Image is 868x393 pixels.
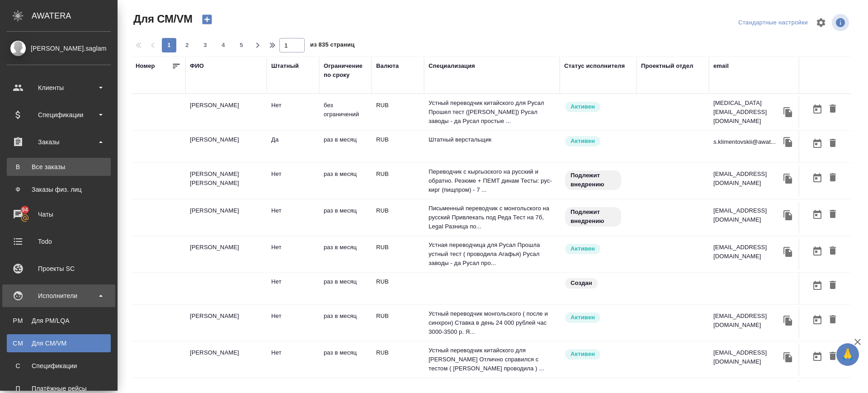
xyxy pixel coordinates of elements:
div: split button [736,16,810,30]
button: Удалить [825,170,840,186]
div: Для PM/LQA [11,316,106,325]
button: Скопировать [781,208,795,222]
p: Устный переводчик китайского для [PERSON_NAME] Отлично справился с тестом ( [PERSON_NAME] проводи... [429,346,555,373]
button: Удалить [825,243,840,260]
button: 4 [216,38,231,52]
td: [PERSON_NAME] [185,131,267,162]
button: Скопировать [781,135,795,149]
button: Скопировать [781,314,795,327]
div: Номер [136,62,155,71]
button: Удалить [825,101,840,118]
div: Свежая кровь: на первые 3 заказа по тематике ставь редактора и фиксируй оценки [564,170,632,191]
p: Письменный переводчик с монгольского на русский Привлекать под Реда Тест на 7б, Legal Разница по... [429,204,555,231]
div: Специализация [429,62,475,71]
td: Нет [267,165,319,197]
td: RUB [372,273,424,304]
a: Todo [2,230,115,253]
button: Удалить [825,135,840,152]
div: Статус исполнителя [564,62,625,71]
p: Устная переводчица для Русал Прошла устный тест ( проводила Агафья) Русал заводы - да Русал про... [429,241,555,268]
div: Todo [7,235,111,248]
button: Открыть календарь загрузки [810,243,825,260]
div: Платёжные рейсы [11,384,106,393]
button: Скопировать [781,245,795,259]
button: Открыть календарь загрузки [810,206,825,223]
div: AWATERA [32,7,118,25]
td: RUB [372,165,424,197]
button: 🙏 [836,343,859,366]
div: Штатный [271,62,299,71]
button: Создать [196,12,218,27]
td: раз в месяц [319,307,372,339]
td: Да [267,131,319,162]
div: Проекты SC [7,262,111,275]
div: Клиенты [7,81,111,95]
td: [PERSON_NAME] [PERSON_NAME] [185,165,267,197]
a: PMДля PM/LQA [7,312,111,330]
div: Рядовой исполнитель: назначай с учетом рейтинга [564,312,632,324]
td: [PERSON_NAME] [185,344,267,375]
p: Переводчик с кыргызского на русский и обратно. Резюме + ПЕМТ динам Тесты: рус-кирг (пищпром) - 7 ... [429,167,555,194]
button: Удалить [825,277,840,294]
button: Скопировать [781,350,795,364]
button: Удалить [825,206,840,223]
button: 2 [180,38,194,52]
div: Спецификации [11,361,106,370]
td: [PERSON_NAME] [185,202,267,233]
p: Активен [571,350,595,359]
span: 2 [180,41,194,50]
td: RUB [372,238,424,270]
p: s.klimentovskii@awat... [713,137,776,147]
td: Нет [267,273,319,304]
td: [PERSON_NAME] [185,307,267,339]
div: Рядовой исполнитель: назначай с учетом рейтинга [564,243,632,255]
button: Открыть календарь загрузки [810,348,825,365]
div: Чаты [7,208,111,221]
a: Проекты SC [2,257,115,280]
div: Исполнители [7,289,111,303]
button: Скопировать [781,172,795,185]
button: Открыть календарь загрузки [810,277,825,294]
button: 5 [234,38,249,52]
td: RUB [372,344,424,375]
p: Подлежит внедрению [571,171,616,189]
span: из 835 страниц [310,39,354,52]
button: 3 [198,38,212,52]
span: 5 [234,41,249,50]
p: Активен [571,244,595,253]
div: Для CM/VM [11,339,106,348]
button: Удалить [825,312,840,328]
td: раз в месяц [319,344,372,375]
button: Открыть календарь загрузки [810,101,825,118]
span: 🙏 [840,345,855,364]
div: Ограничение по сроку [324,62,367,80]
p: Подлежит внедрению [571,208,616,226]
button: Открыть календарь загрузки [810,135,825,152]
div: Спецификации [7,108,111,122]
p: [MEDICAL_DATA][EMAIL_ADDRESS][DOMAIN_NAME] [713,99,781,126]
div: ФИО [190,62,204,71]
td: Нет [267,202,319,233]
td: Нет [267,307,319,339]
a: 94Чаты [2,203,115,226]
div: Свежая кровь: на первые 3 заказа по тематике ставь редактора и фиксируй оценки [564,206,632,227]
div: Валюта [376,62,399,71]
td: RUB [372,202,424,233]
button: Удалить [825,348,840,365]
div: Все заказы [11,162,106,171]
td: Нет [267,96,319,128]
div: email [713,62,729,71]
span: 3 [198,41,212,50]
td: [PERSON_NAME] [185,238,267,270]
a: ВВсе заказы [7,158,111,176]
div: [PERSON_NAME].saglam [7,43,111,53]
span: Настроить таблицу [810,12,832,33]
p: [EMAIL_ADDRESS][DOMAIN_NAME] [713,170,781,188]
td: раз в месяц [319,238,372,270]
p: [EMAIL_ADDRESS][DOMAIN_NAME] [713,348,781,366]
p: Создан [571,279,592,288]
p: [EMAIL_ADDRESS][DOMAIN_NAME] [713,312,781,330]
a: ФЗаказы физ. лиц [7,180,111,199]
p: Активен [571,313,595,322]
td: раз в месяц [319,165,372,197]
